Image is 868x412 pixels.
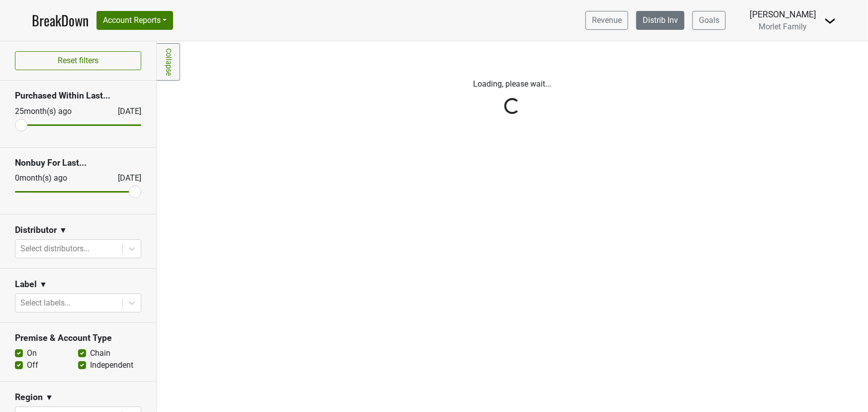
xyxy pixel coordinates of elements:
[585,11,628,30] a: Revenue
[636,11,684,30] a: Distrib Inv
[96,11,173,30] button: Account Reports
[32,10,89,31] a: BreakDown
[824,15,836,27] img: Dropdown Menu
[750,8,816,21] div: [PERSON_NAME]
[692,11,726,30] a: Goals
[759,22,807,31] span: Morlet Family
[236,78,788,90] p: Loading, please wait...
[157,43,180,81] a: Collapse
